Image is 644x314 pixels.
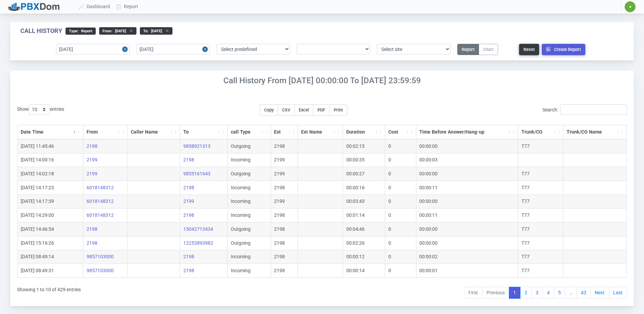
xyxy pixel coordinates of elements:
a: 4 [542,287,554,299]
button: CSV [278,104,295,116]
td: 0 [385,195,416,209]
input: End date [136,44,210,54]
a: 2198 [87,143,97,149]
td: T77 [518,250,564,264]
input: Start date [56,44,129,54]
td: 2198 [271,236,298,250]
th: Ext Name: activate to sort column ascending [298,125,343,139]
a: 2198 [183,212,194,218]
td: 0 [385,250,416,264]
td: 0 [385,153,416,167]
td: 0 [385,264,416,278]
td: 2199 [271,167,298,181]
button: Chart [479,44,498,55]
button: Create Report [542,44,585,55]
td: 2198 [271,181,298,195]
a: 2199 [183,198,194,204]
th: Date Time: activate to sort column descending [17,125,83,139]
td: [DATE] 14:46:54 [17,222,83,236]
a: 2198 [183,268,194,273]
td: [DATE] 15:16:26 [17,236,83,250]
td: 00:00:03 [416,153,518,167]
a: 43 [576,287,591,299]
td: 0 [385,208,416,222]
button: Print [329,104,347,116]
th: Caller Name: activate to sort column ascending [127,125,180,139]
th: Cost: activate to sort column ascending [385,125,416,139]
a: 6018148312 [87,198,114,204]
button: Report [457,44,479,55]
a: 9857103000 [87,268,114,273]
td: 0 [385,222,416,236]
label: Search: [542,104,627,115]
td: Incoming [227,195,271,209]
td: [DATE] 08:49:31 [17,264,83,278]
td: 00:02:26 [343,236,385,250]
th: call Type: activate to sort column ascending [227,125,271,139]
td: 00:00:11 [416,181,518,195]
a: Last [609,287,627,299]
td: 00:02:15 [343,139,385,153]
td: 00:00:27 [343,167,385,181]
span: Copy [264,107,274,112]
td: [DATE] 14:02:18 [17,167,83,181]
th: Ext: activate to sort column ascending [271,125,298,139]
a: 9857103000 [87,254,114,259]
td: 0 [385,181,416,195]
span: PDF [317,107,325,112]
td: Outgoing [227,222,271,236]
td: T77 [518,139,564,153]
td: 00:00:00 [416,167,518,181]
button: Close [122,44,130,54]
td: Incoming [227,181,271,195]
td: 00:00:16 [343,181,385,195]
td: 2198 [271,264,298,278]
td: 00:00:00 [416,222,518,236]
td: T77 [518,236,564,250]
a: Dashboard [76,0,113,13]
td: T77 [518,167,564,181]
a: 2198 [183,157,194,162]
a: 2198 [87,226,97,232]
span: CSV [282,107,290,112]
td: 2198 [271,222,298,236]
a: 2198 [183,254,194,259]
div: type : [66,28,96,35]
a: 2198 [183,185,194,190]
td: 00:00:14 [343,264,385,278]
a: 15042713434 [183,226,213,232]
td: T77 [518,208,564,222]
button: Copy [260,104,278,116]
a: 12253893982 [183,240,213,246]
td: Outgoing [227,236,271,250]
h4: Call History From [DATE] 00:00:00 to [DATE] 23:59:59 [10,76,634,86]
div: From : [99,27,136,35]
td: Incoming [227,153,271,167]
a: 2 [520,287,532,299]
a: 2199 [87,171,97,176]
label: Show entries [17,104,64,115]
span: [DATE] [148,29,162,33]
td: 00:00:02 [416,250,518,264]
td: 0 [385,236,416,250]
th: Trunk/CO Name: activate to sort column ascending [563,125,627,139]
td: 00:04:46 [343,222,385,236]
td: Incoming [227,264,271,278]
td: 0 [385,167,416,181]
input: Search: [560,104,627,115]
th: From: activate to sort column ascending [83,125,127,139]
a: 2199 [87,157,97,162]
a: Next [590,287,609,299]
td: 2198 [271,250,298,264]
td: 00:00:11 [416,208,518,222]
span: Report [78,29,92,33]
a: 9855161643 [183,171,210,176]
a: 6018148312 [87,185,114,190]
td: 00:00:00 [416,236,518,250]
span: ✷ [629,5,632,9]
td: T77 [518,181,564,195]
td: [DATE] 14:29:00 [17,208,83,222]
td: T77 [518,222,564,236]
td: 2199 [271,195,298,209]
td: 2198 [271,208,298,222]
